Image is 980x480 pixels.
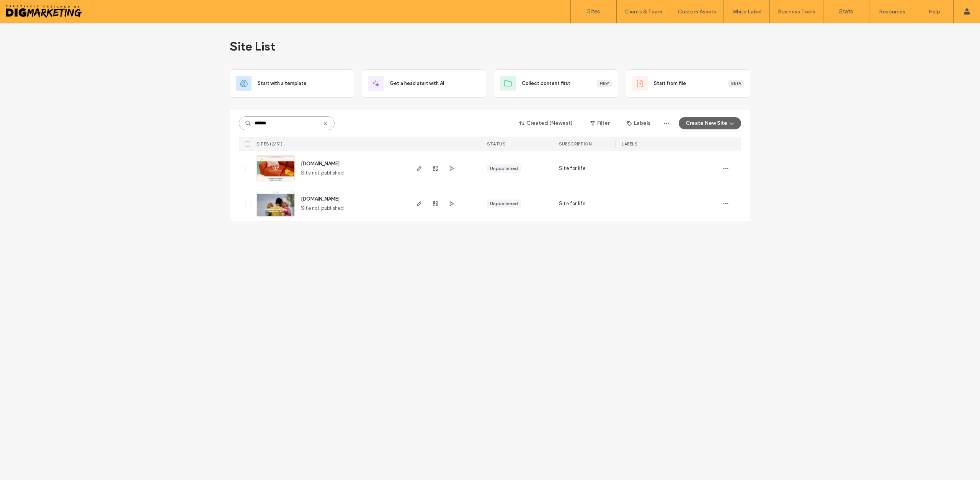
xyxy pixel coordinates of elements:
div: Unpublished [490,165,518,172]
span: SUBSCRIPTION [559,141,591,147]
label: Help [929,8,940,15]
span: Site for life [559,200,586,207]
div: Unpublished [490,200,518,207]
span: Start from file [654,80,686,87]
div: Start with a template [230,69,354,98]
label: Custom Assets [678,8,716,15]
div: Beta [728,80,744,87]
button: Labels [620,117,657,129]
label: Clients & Team [624,8,662,15]
label: White Label [732,8,761,15]
span: Site List [230,39,275,54]
span: LABELS [622,141,637,147]
label: Sites [587,8,600,15]
label: Business Tools [778,8,815,15]
span: Get a head start with AI [390,80,444,87]
span: Collect content first [522,80,570,87]
span: Help [18,5,33,12]
a: [DOMAIN_NAME] [301,161,340,167]
div: Start from fileBeta [626,69,750,98]
span: Site not published [301,169,344,177]
div: Get a head start with AI [362,69,486,98]
div: New [597,80,612,87]
span: STATUS [487,141,505,147]
span: Site for life [559,165,586,172]
button: Filter [583,117,617,129]
label: Stats [839,8,853,15]
span: Site not published [301,204,344,212]
div: Collect content firstNew [494,69,618,98]
span: Start with a template [258,80,307,87]
a: [DOMAIN_NAME] [301,196,340,202]
label: Resources [879,8,905,15]
span: SITES (2/51) [256,141,283,147]
button: Created (Newest) [513,117,580,129]
button: Create New Site [679,117,741,129]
